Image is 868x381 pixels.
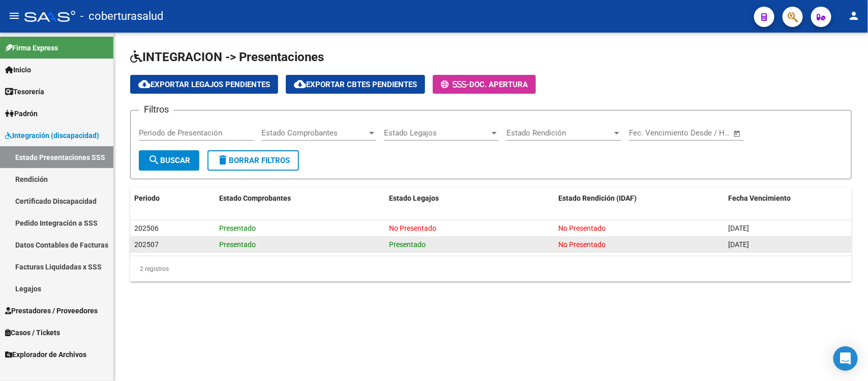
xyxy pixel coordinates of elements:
mat-icon: cloud_download [138,78,151,90]
button: Open calendar [732,128,743,140]
span: INTEGRACION -> Presentaciones [130,50,324,64]
span: Exportar Cbtes Pendientes [294,80,417,89]
span: Estado Comprobantes [261,128,367,138]
datatable-header-cell: Estado Rendición (IDAF) [555,187,725,209]
span: Estado Comprobantes [219,194,291,202]
span: Integración (discapacidad) [5,130,99,141]
span: No Presentado [559,224,606,232]
span: Estado Rendición (IDAF) [559,194,637,202]
span: Presentado [389,240,426,249]
span: 202506 [134,224,159,232]
span: - coberturasalud [80,5,163,28]
input: Fecha inicio [629,128,670,138]
span: Estado Legajos [384,128,490,138]
span: [DATE] [729,224,750,232]
span: Buscar [148,156,190,165]
div: Open Intercom Messenger [833,346,858,371]
span: Doc. Apertura [469,80,528,89]
span: Tesorería [5,86,44,97]
button: Borrar Filtros [207,150,299,171]
span: Firma Express [5,42,58,53]
span: Casos / Tickets [5,327,60,338]
span: Prestadores / Proveedores [5,305,98,316]
span: Periodo [134,194,160,202]
button: Buscar [139,150,199,171]
div: 2 registros [130,256,852,282]
datatable-header-cell: Periodo [130,187,215,209]
mat-icon: search [148,154,160,166]
span: Estado Legajos [389,194,439,202]
datatable-header-cell: Estado Comprobantes [215,187,385,209]
span: Presentado [219,224,256,232]
button: -Doc. Apertura [433,75,536,94]
mat-icon: menu [8,10,20,22]
button: Exportar Legajos Pendientes [130,75,278,94]
button: Exportar Cbtes Pendientes [286,75,425,94]
span: 202507 [134,240,159,249]
h3: Filtros [139,102,174,117]
span: Explorador de Archivos [5,349,86,360]
span: Inicio [5,64,31,75]
span: [DATE] [729,240,750,249]
span: - [441,80,469,89]
span: Estado Rendición [506,128,612,138]
span: Presentado [219,240,256,249]
mat-icon: cloud_download [294,78,306,90]
span: Borrar Filtros [217,156,290,165]
mat-icon: delete [217,154,229,166]
input: Fecha fin [679,128,729,138]
mat-icon: person [848,10,860,22]
datatable-header-cell: Estado Legajos [385,187,555,209]
span: No Presentado [559,240,606,249]
span: Fecha Vencimiento [729,194,791,202]
span: Exportar Legajos Pendientes [138,80,270,89]
span: No Presentado [389,224,436,232]
span: Padrón [5,108,38,119]
datatable-header-cell: Fecha Vencimiento [725,187,852,209]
